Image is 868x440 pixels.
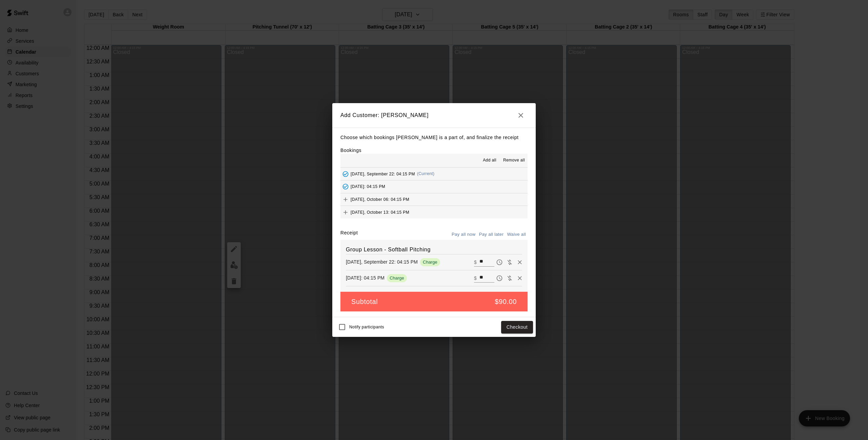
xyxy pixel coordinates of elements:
p: $ [474,259,477,266]
span: [DATE], September 22: 04:15 PM [351,171,415,176]
span: [DATE]: 04:15 PM [351,184,385,189]
button: Added - Collect Payment[DATE], September 22: 04:15 PM(Current) [340,168,528,180]
button: Pay all later [477,229,506,240]
span: Remove all [503,157,525,164]
span: Add [340,196,351,202]
button: Waive all [505,229,528,240]
button: Remove all [500,155,528,166]
button: Pay all now [450,229,477,240]
button: Remove [515,257,525,267]
p: [DATE]: 04:15 PM [346,274,384,281]
p: $ [474,275,477,282]
span: Add [340,209,351,214]
span: Waive payment [505,275,515,281]
span: Charge [420,260,440,265]
h6: Group Lesson - Softball Pitching [346,245,522,254]
button: Add[DATE], October 13: 04:15 PM [340,206,528,218]
h5: Subtotal [351,297,378,306]
span: Pay later [494,259,505,265]
label: Bookings [340,148,361,153]
button: Checkout [501,321,533,333]
span: Pay later [494,275,505,281]
p: [DATE], September 22: 04:15 PM [346,259,418,265]
span: Notify participants [349,325,384,330]
button: Add[DATE], October 06: 04:15 PM [340,193,528,206]
span: [DATE], October 06: 04:15 PM [351,197,409,202]
button: Added - Collect Payment [340,181,351,192]
button: Added - Collect Payment[DATE]: 04:15 PM [340,180,528,193]
h2: Add Customer: [PERSON_NAME] [332,103,536,128]
span: (Current) [417,171,435,176]
button: Added - Collect Payment [340,169,351,179]
button: Remove [515,273,525,283]
button: Add all [479,155,500,166]
h5: $90.00 [495,297,517,306]
span: Waive payment [505,259,515,265]
span: Charge [387,275,407,281]
p: Choose which bookings [PERSON_NAME] is a part of, and finalize the receipt [340,133,528,142]
label: Receipt [340,229,358,240]
span: Add all [483,157,496,164]
span: [DATE], October 13: 04:15 PM [351,210,409,214]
